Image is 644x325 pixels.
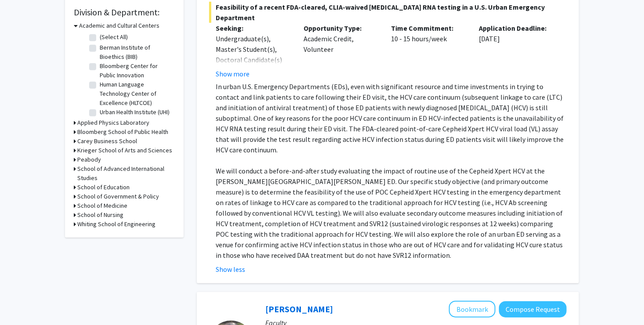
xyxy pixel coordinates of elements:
[304,23,378,33] p: Opportunity Type:
[7,285,37,318] iframe: Chat
[100,61,173,80] label: Bloomberg Center for Public Innovation
[77,137,137,146] h3: Carey Business School
[100,80,173,108] label: Human Language Technology Center of Excellence (HLTCOE)
[77,220,156,229] h3: Whiting School of Engineering
[216,69,250,79] button: Show more
[216,23,290,33] p: Seeking:
[385,23,473,79] div: 10 - 15 hours/week
[297,23,385,79] div: Academic Credit, Volunteer
[79,21,159,30] h3: Academic and Cultural Centers
[100,32,128,42] label: (Select All)
[472,23,560,79] div: [DATE]
[77,183,130,192] h3: School of Education
[265,303,333,314] a: [PERSON_NAME]
[391,23,466,33] p: Time Commitment:
[74,7,175,18] h2: Division & Department:
[77,146,172,155] h3: Krieger School of Arts and Sciences
[100,108,170,117] label: Urban Health Institute (UHI)
[77,201,127,210] h3: School of Medicine
[216,264,245,274] button: Show less
[100,43,173,61] label: Berman Institute of Bioethics (BIB)
[479,23,554,33] p: Application Deadline:
[77,118,149,127] h3: Applied Physics Laboratory
[499,301,567,318] button: Compose Request to Yanxun Xu
[216,33,290,86] div: Undergraduate(s), Master's Student(s), Doctoral Candidate(s) (PhD, MD, DMD, PharmD, etc.)
[77,155,101,164] h3: Peabody
[216,166,567,260] p: We will conduct a before-and-after study evaluating the impact of routine use of the Cepheid Xper...
[77,164,175,183] h3: School of Advanced International Studies
[216,81,567,155] p: In urban U.S. Emergency Departments (EDs), even with significant resource and time investments in...
[77,192,159,201] h3: School of Government & Policy
[209,2,567,23] span: Feasibility of a recent FDA-cleared, CLIA-waived [MEDICAL_DATA] RNA testing in a U.S. Urban Emerg...
[77,127,168,137] h3: Bloomberg School of Public Health
[449,301,496,318] button: Add Yanxun Xu to Bookmarks
[77,210,123,220] h3: School of Nursing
